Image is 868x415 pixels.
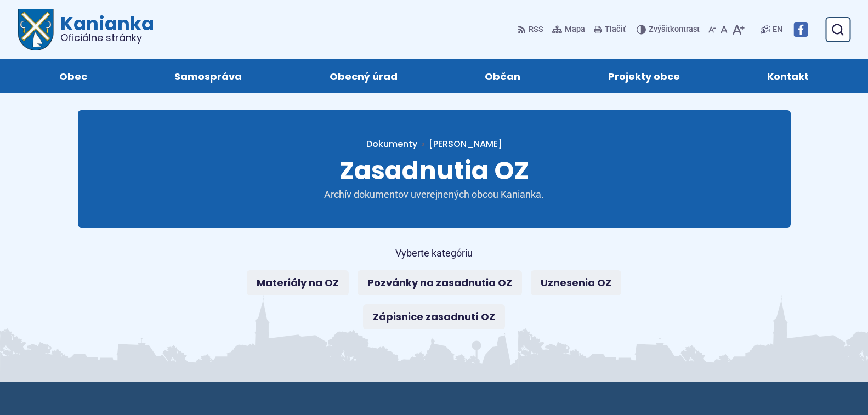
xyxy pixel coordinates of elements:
span: Zasadnutia OZ [339,153,529,188]
a: Kontakt [735,59,842,93]
a: Obec [26,59,120,93]
p: Archív dokumentov uverejnených obcou Kanianka. [303,189,566,201]
span: Samospráva [174,59,242,93]
a: Logo Kanianka, prejsť na domovskú stránku. [18,9,154,50]
a: Uznesenia OZ [531,270,621,295]
a: [PERSON_NAME] [417,138,502,150]
span: Kontakt [767,59,809,93]
span: Občan [485,59,520,93]
span: Kanianka [54,14,154,43]
span: Mapa [565,23,585,36]
a: Pozvánky na zasadnutia OZ [358,270,522,295]
button: Tlačiť [592,18,628,41]
span: Obecný úrad [330,59,398,93]
a: EN [770,23,785,36]
button: Nastaviť pôvodnú veľkosť písma [718,18,730,41]
a: RSS [518,18,546,41]
img: Prejsť na domovskú stránku [18,9,54,50]
span: EN [773,23,782,36]
a: Zápisnice zasadnutí OZ [363,304,505,329]
a: Projekty obce [575,59,713,93]
button: Zväčšiť veľkosť písma [730,18,747,41]
a: Materiály na OZ [247,270,349,295]
span: Projekty obce [608,59,680,93]
span: Obec [59,59,87,93]
a: Občan [452,59,554,93]
a: Obecný úrad [297,59,430,93]
button: Zmenšiť veľkosť písma [706,18,718,41]
img: Prejsť na Facebook stránku [793,22,808,37]
span: Oficiálne stránky [60,33,154,43]
span: Tlačiť [605,25,626,35]
span: RSS [529,23,543,36]
a: Mapa [550,18,587,41]
button: Zvýšiťkontrast [637,18,702,41]
p: Vyberte kategóriu [240,245,629,262]
span: Zvýšiť [649,25,670,34]
span: kontrast [649,25,700,35]
a: Samospráva [142,59,275,93]
span: [PERSON_NAME] [429,138,502,150]
a: Dokumenty [366,138,417,150]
